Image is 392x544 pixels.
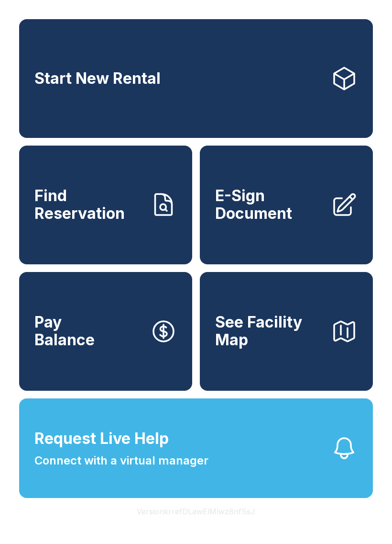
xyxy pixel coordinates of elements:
span: See Facility Map [215,314,323,349]
span: Start New Rental [34,70,161,88]
a: Find Reservation [19,146,192,264]
a: E-Sign Document [200,146,373,264]
button: Request Live HelpConnect with a virtual manager [19,398,373,498]
span: Find Reservation [34,187,142,222]
span: Connect with a virtual manager [34,452,208,469]
span: Pay Balance [34,314,95,349]
span: Request Live Help [34,427,169,450]
button: See Facility Map [200,272,373,391]
button: PayBalance [19,272,192,391]
span: E-Sign Document [215,187,323,222]
a: Start New Rental [19,19,373,138]
button: VersionkrrefDLawElMlwz8nfSsJ [129,498,263,525]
